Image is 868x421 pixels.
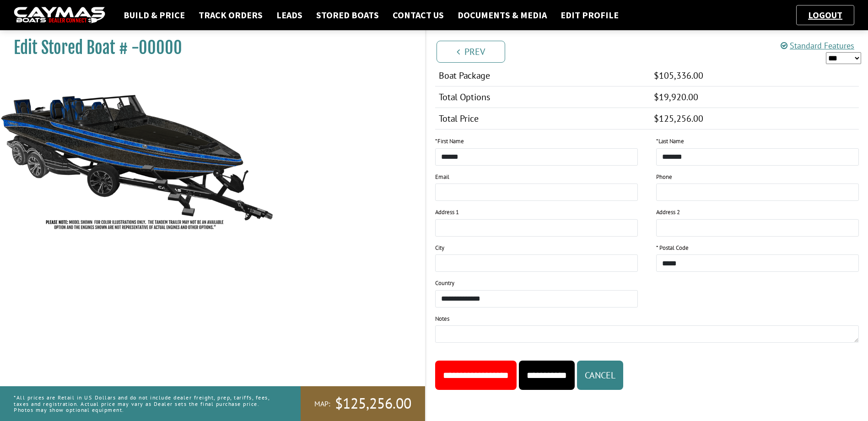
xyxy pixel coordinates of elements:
[272,9,307,21] a: Leads
[119,9,189,21] a: Build & Price
[656,208,680,217] label: Address 2
[654,70,703,81] span: $105,336.00
[435,137,464,146] label: First Name
[435,243,444,253] label: City
[556,9,623,21] a: Edit Profile
[388,9,448,21] a: Contact Us
[435,65,651,86] td: Boat Package
[453,9,551,21] a: Documents & Media
[312,9,383,21] a: Stored Boats
[335,394,411,413] span: $125,256.00
[803,9,847,21] a: Logout
[14,7,105,24] img: caymas-dealer-connect-2ed40d3bc7270c1d8d7ffb4b79bf05adc795679939227970def78ec6f6c03838.gif
[301,386,425,421] a: MAP:$125,256.00
[781,40,854,51] a: Standard Features
[656,137,684,146] label: Last Name
[194,9,267,21] a: Track Orders
[656,173,672,182] label: Phone
[314,399,330,409] span: MAP:
[435,314,449,324] label: Notes
[14,38,402,58] h1: Edit Stored Boat # -00000
[435,173,449,182] label: Email
[435,208,459,217] label: Address 1
[654,91,698,103] span: $19,920.00
[577,361,623,390] button: Cancel
[656,243,689,253] label: * Postal Code
[435,86,651,108] td: Total Options
[654,113,703,124] span: $125,256.00
[435,108,651,130] td: Total Price
[437,41,505,63] a: Prev
[14,390,280,417] p: *All prices are Retail in US Dollars and do not include dealer freight, prep, tariffs, fees, taxe...
[435,279,454,288] label: Country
